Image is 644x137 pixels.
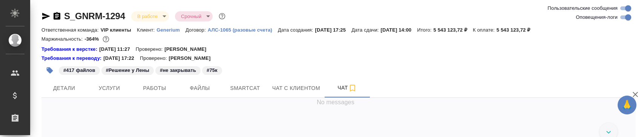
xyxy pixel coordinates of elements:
[137,27,156,33] p: Клиент:
[106,67,150,74] p: #Решение у Лены
[175,11,213,21] div: В работе
[156,26,186,33] a: Generium
[58,67,101,73] span: 417 файлов
[41,36,84,42] p: Маржинальность:
[329,83,365,93] span: Чат
[41,46,99,53] div: Нажми, чтобы открыть папку с инструкцией
[317,98,354,107] span: No messages
[41,55,103,62] a: Требования к переводу:
[208,26,278,33] a: АЛС-1065 (разовые счета)
[473,27,497,33] p: К оплате:
[164,46,212,53] p: [PERSON_NAME]
[41,55,103,62] div: Нажми, чтобы открыть папку с инструкцией
[155,67,201,73] span: не закрывать
[497,27,536,33] p: 5 543 123,72 ₽
[227,84,263,93] span: Smartcat
[182,84,218,93] span: Файлы
[156,27,186,33] p: Generium
[278,27,315,33] p: Дата создания:
[381,27,417,33] p: [DATE] 14:00
[315,27,352,33] p: [DATE] 17:25
[52,12,61,21] button: Скопировать ссылку
[351,27,380,33] p: Дата сдачи:
[207,67,218,74] p: #75к
[140,55,169,62] p: Проверено:
[618,96,636,114] button: 🙏
[272,84,320,93] span: Чат с клиентом
[131,11,169,21] div: В работе
[84,36,101,42] p: -364%
[417,27,433,33] p: Итого:
[91,84,127,93] span: Услуги
[63,67,95,74] p: #417 файлов
[41,27,101,33] p: Ответственная команда:
[136,84,173,93] span: Работы
[46,84,82,93] span: Детали
[434,27,473,33] p: 5 543 123,72 ₽
[621,97,633,113] span: 🙏
[136,46,165,53] p: Проверено:
[201,67,223,73] span: 75к
[348,84,357,93] svg: Подписаться
[208,27,278,33] p: АЛС-1065 (разовые счета)
[576,14,618,21] span: Оповещения-логи
[135,13,160,20] button: В работе
[547,5,618,12] span: Пользовательские сообщения
[64,11,125,21] a: S_GNRM-1294
[41,12,51,21] button: Скопировать ссылку для ЯМессенджера
[101,67,155,73] span: Решение у Лены
[217,11,227,21] button: Доп статусы указывают на важность/срочность заказа
[169,55,216,62] p: [PERSON_NAME]
[160,67,196,74] p: #не закрывать
[99,46,136,53] p: [DATE] 11:27
[41,46,99,53] a: Требования к верстке:
[186,27,208,33] p: Договор:
[101,27,137,33] p: VIP клиенты
[41,62,58,79] button: Добавить тэг
[101,34,111,44] button: 21114507.58 RUB; 157149.10 UAH;
[103,55,140,62] p: [DATE] 17:22
[179,13,204,20] button: Срочный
